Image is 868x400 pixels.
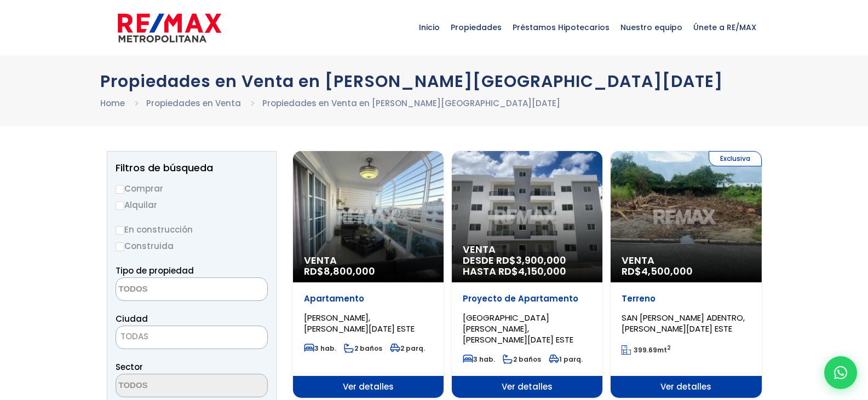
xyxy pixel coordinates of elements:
[622,312,745,334] span: SAN [PERSON_NAME] ADENTRO, [PERSON_NAME][DATE] ESTE
[116,223,268,236] label: En construcción
[304,293,433,304] p: Apartamento
[516,253,566,267] span: 3,900,000
[667,344,671,352] sup: 2
[688,11,762,44] span: Únete a RE/MAX
[116,226,124,235] input: En construcción
[445,11,507,44] span: Propiedades
[507,11,615,44] span: Préstamos Hipotecarios
[120,331,148,342] span: TODAS
[100,97,125,109] a: Home
[262,96,560,110] li: Propiedades en Venta en [PERSON_NAME][GEOGRAPHIC_DATA][DATE]
[615,11,688,44] span: Nuestro equipo
[304,312,415,334] span: [PERSON_NAME], [PERSON_NAME][DATE] ESTE
[622,264,693,278] span: RD$
[100,72,768,91] h1: Propiedades en Venta en [PERSON_NAME][GEOGRAPHIC_DATA][DATE]
[611,151,761,398] a: Exclusiva Venta RD$4,500,000 Terreno SAN [PERSON_NAME] ADENTRO, [PERSON_NAME][DATE] ESTE 399.69mt...
[116,163,268,173] h2: Filtros de búsqueda
[390,344,425,353] span: 2 parq.
[463,255,591,277] span: DESDE RD$
[146,97,241,109] a: Propiedades en Venta
[116,361,143,373] span: Sector
[293,376,444,398] span: Ver detalles
[622,255,750,266] span: Venta
[503,355,541,364] span: 2 baños
[116,374,222,398] textarea: Search
[611,376,761,398] span: Ver detalles
[622,345,671,355] span: mt
[463,266,591,277] span: HASTA RD$
[641,264,693,278] span: 4,500,000
[116,201,124,210] input: Alquilar
[452,151,602,398] a: Venta DESDE RD$3,900,000 HASTA RD$4,150,000 Proyecto de Apartamento [GEOGRAPHIC_DATA][PERSON_NAME...
[634,345,657,355] span: 399.69
[116,185,124,194] input: Comprar
[116,198,268,212] label: Alquilar
[622,293,750,304] p: Terreno
[463,355,495,364] span: 3 hab.
[452,376,602,398] span: Ver detalles
[293,151,444,398] a: Venta RD$8,800,000 Apartamento [PERSON_NAME], [PERSON_NAME][DATE] ESTE 3 hab. 2 baños 2 parq. Ver...
[344,344,382,353] span: 2 baños
[549,355,583,364] span: 1 parq.
[304,264,375,278] span: RD$
[304,344,336,353] span: 3 hab.
[116,329,267,344] span: TODAS
[116,239,268,253] label: Construida
[116,265,194,276] span: Tipo de propiedad
[116,278,222,302] textarea: Search
[518,264,566,278] span: 4,150,000
[463,312,573,345] span: [GEOGRAPHIC_DATA][PERSON_NAME], [PERSON_NAME][DATE] ESTE
[118,11,221,44] img: remax-metropolitana-logo
[413,11,445,44] span: Inicio
[116,182,268,195] label: Comprar
[116,313,148,324] span: Ciudad
[116,326,268,349] span: TODAS
[116,242,124,251] input: Construida
[709,151,762,166] span: Exclusiva
[463,244,591,255] span: Venta
[463,293,591,304] p: Proyecto de Apartamento
[324,264,375,278] span: 8,800,000
[304,255,433,266] span: Venta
